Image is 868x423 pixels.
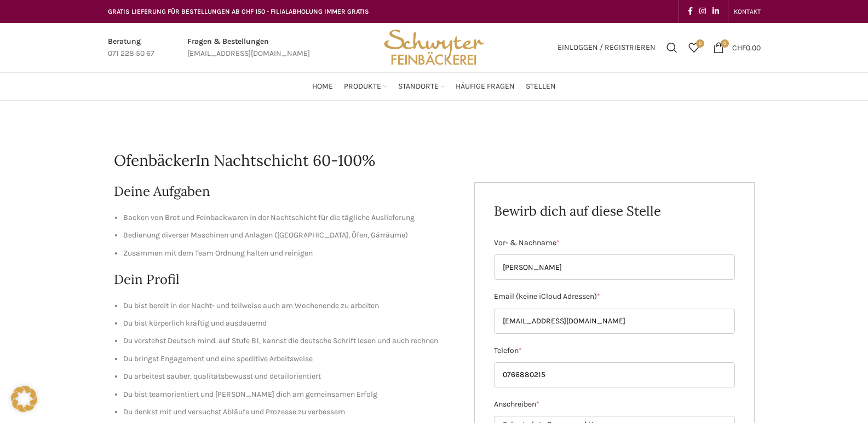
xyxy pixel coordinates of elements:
a: Home [312,76,333,97]
li: Bedienung diverser Maschinen und Anlagen ([GEOGRAPHIC_DATA], Öfen, Gärräume) [123,229,458,241]
li: Du verstehst Deutsch mind. auf Stufe B1, kannst die deutsche Schrift lesen und auch rechnen [123,335,458,347]
span: 0 [696,39,704,48]
span: Produkte [344,82,381,92]
div: Main navigation [102,76,766,97]
span: 0 [721,39,729,48]
label: Email (keine iCloud Adressen) [494,291,735,303]
a: 0 [683,37,705,59]
img: Bäckerei Schwyter [380,23,487,72]
li: Zusammen mit dem Team Ordnung halten und reinigen [123,247,458,259]
span: Standorte [398,82,439,92]
a: KONTAKT [734,1,761,22]
h2: Deine Aufgaben [114,182,458,201]
h1: OfenbäckerIn Nachtschicht 60-100% [114,150,755,171]
a: Infobox link [108,36,154,60]
li: Du denkst mit und versuchst Abläufe und Prozesse zu verbessern [123,406,458,418]
span: GRATIS LIEFERUNG FÜR BESTELLUNGEN AB CHF 150 - FILIALABHOLUNG IMMER GRATIS [108,8,369,15]
a: Instagram social link [696,4,709,19]
li: Du bist teamorientiert und [PERSON_NAME] dich am gemeinsamen Erfolg [123,389,458,401]
a: Produkte [344,76,387,97]
li: Du arbeitest sauber, qualitätsbewusst und detailorientiert [123,370,458,383]
li: Du bist bereit in der Nacht- und teilweise auch am Wochenende zu arbeiten [123,300,458,312]
a: Einloggen / Registrieren [552,37,661,59]
label: Vor- & Nachname [494,237,735,249]
span: Häufige Fragen [456,82,515,92]
span: KONTAKT [734,8,761,15]
h2: Dein Profil [114,270,458,289]
a: Infobox link [187,36,310,60]
a: Standorte [398,76,445,97]
a: Häufige Fragen [456,76,515,97]
a: Facebook social link [685,4,696,19]
div: Meine Wunschliste [683,37,705,59]
div: Secondary navigation [728,1,766,22]
h2: Bewirb dich auf diese Stelle [494,202,735,221]
a: Suchen [661,37,683,59]
li: Du bringst Engagement und eine speditive Arbeitsweise [123,353,458,365]
label: Anschreiben [494,398,735,410]
bdi: 0.00 [732,43,761,52]
span: CHF [732,43,746,52]
a: Site logo [380,42,487,51]
li: Du bist körperlich kräftig und ausdauernd [123,317,458,329]
span: Home [312,82,333,92]
label: Telefon [494,345,735,357]
a: 0 CHF0.00 [708,37,766,59]
li: Backen von Brot und Feinbackwaren in der Nachtschicht für die tägliche Auslieferung [123,212,458,224]
span: Stellen [526,82,556,92]
a: Linkedin social link [709,4,722,19]
span: Einloggen / Registrieren [557,44,656,51]
a: Stellen [526,76,556,97]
